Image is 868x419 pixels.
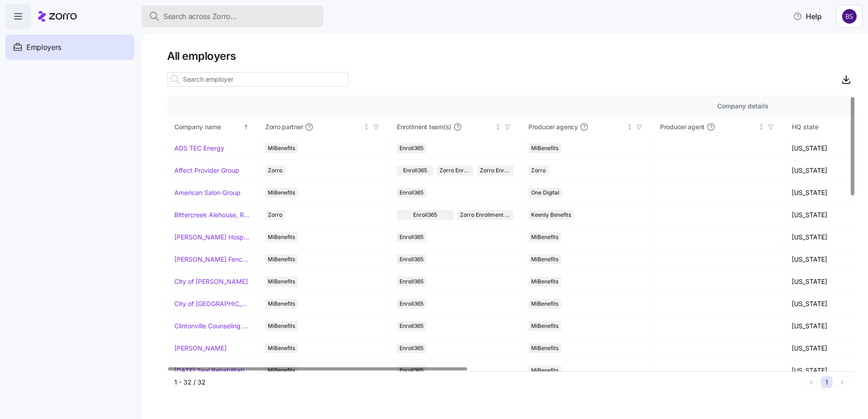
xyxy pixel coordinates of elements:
a: City of [PERSON_NAME] [174,277,248,286]
div: 1 - 32 / 32 [174,378,802,387]
span: MiBenefits [268,365,295,375]
span: Keenly Benefits [531,210,571,220]
span: MiBenefits [531,365,558,375]
span: MiBenefits [531,321,558,331]
th: Producer agentNot sorted [653,117,784,137]
span: Zorro [531,166,546,175]
span: Search across Zorro... [163,11,237,22]
div: Sorted ascending [243,124,249,130]
span: Zorro partner [265,122,303,132]
span: MiBenefits [268,254,295,264]
span: MiBenefits [531,343,558,353]
span: Enroll365 [399,254,424,264]
span: Enroll365 [399,299,424,309]
span: One Digital [531,188,559,198]
span: MiBenefits [268,188,295,198]
div: Not sorted [495,124,501,130]
a: [DATE] Seal Rehabilitation Center of [GEOGRAPHIC_DATA] [174,366,250,375]
span: MiBenefits [268,321,295,331]
span: Zorro [268,166,282,175]
span: Enroll365 [399,277,424,287]
span: Enrollment team(s) [397,122,451,132]
a: Clintonville Counseling and Wellness [174,322,250,331]
button: Previous page [805,376,817,388]
a: City of [GEOGRAPHIC_DATA] [174,299,250,308]
img: 70e1238b338d2f51ab0eff200587d663 [842,9,857,24]
div: Company name [174,122,242,132]
span: Enroll365 [399,188,424,198]
span: MiBenefits [531,232,558,242]
a: ADS TEC Energy [174,144,224,153]
span: Zorro [268,210,282,220]
span: Help [793,11,822,22]
span: MiBenefits [268,143,295,153]
span: Enroll365 [399,365,424,375]
a: [PERSON_NAME] Hospitality [174,233,250,242]
h1: All employers [167,49,855,63]
span: MiBenefits [268,232,295,242]
a: Bittercreek Alehouse, Red Feather Lounge, Diablo & Sons Saloon [174,210,250,219]
span: Producer agent [660,122,705,132]
div: Not sorted [626,124,633,130]
span: Enroll365 [399,143,424,153]
a: [PERSON_NAME] [174,344,227,353]
a: [PERSON_NAME] Fence Company [174,255,250,264]
span: MiBenefits [531,299,558,309]
span: MiBenefits [268,299,295,309]
a: Affect Provider Group [174,166,239,175]
button: Search across Zorro... [142,5,323,27]
span: MiBenefits [531,143,558,153]
div: Not sorted [363,124,370,130]
th: Enrollment team(s)Not sorted [390,117,521,137]
button: Help [786,7,829,25]
span: Zorro Enrollment Team [460,210,511,220]
a: American Salon Group [174,188,241,197]
span: MiBenefits [268,343,295,353]
span: Enroll365 [399,343,424,353]
th: Company nameSorted ascending [167,117,258,137]
div: Not sorted [758,124,764,130]
th: Zorro partnerNot sorted [258,117,390,137]
button: 1 [821,376,833,388]
span: MiBenefits [531,277,558,287]
span: Enroll365 [399,321,424,331]
a: Employers [5,34,134,60]
span: Enroll365 [413,210,437,220]
span: Zorro Enrollment Experts [480,166,511,175]
span: Enroll365 [399,232,424,242]
span: MiBenefits [531,254,558,264]
th: Producer agencyNot sorted [521,117,653,137]
span: Employers [26,42,61,53]
span: Zorro Enrollment Team [439,166,470,175]
button: Next page [836,376,848,388]
span: Producer agency [528,122,578,132]
span: MiBenefits [268,277,295,287]
span: Enroll365 [403,166,427,175]
input: Search employer [167,72,349,87]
